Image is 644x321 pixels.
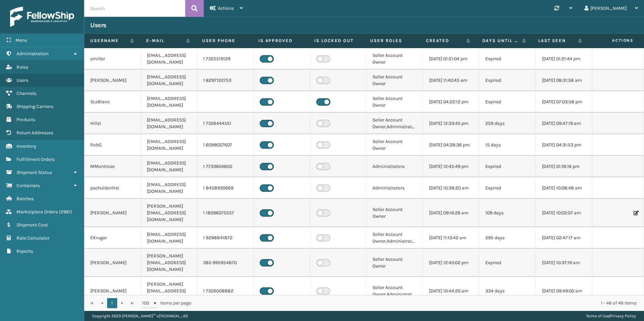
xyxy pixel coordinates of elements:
td: [DATE] 11:10:42 am [423,227,480,249]
td: [PERSON_NAME][EMAIL_ADDRESS][DOMAIN_NAME] [141,249,197,277]
span: Inventory [17,143,36,149]
td: [DATE] 10:44:20 am [423,277,480,305]
td: [PERSON_NAME] [84,70,141,91]
span: Batches [17,196,34,202]
td: Seller Account Owner [366,91,423,113]
span: Menu [15,37,27,43]
td: Expired [479,70,536,91]
h3: Users [90,21,106,29]
td: [DATE] 11:40:45 am [423,70,480,91]
td: 259 days [479,113,536,134]
td: [DATE] 04:28:36 pm [423,134,480,156]
span: Rate Calculator [17,235,50,241]
span: Fulfillment Orders [17,156,55,162]
span: Channels [17,91,36,96]
td: Seller Account Owner [366,134,423,156]
td: 1 7326008882 [197,277,254,305]
td: [PERSON_NAME][EMAIL_ADDRESS][DOMAIN_NAME] [141,277,197,305]
span: Containers [17,183,40,188]
td: Expired [479,48,536,70]
label: User phone [202,38,246,44]
td: Expired [479,91,536,113]
td: [DATE] 09:47:19 am [536,113,592,134]
td: Expired [479,177,536,199]
td: Expired [479,249,536,277]
td: [DATE] 04:22:12 pm [423,91,480,113]
div: 1 - 46 of 46 items [201,300,637,307]
td: [DATE] 01:21:44 pm [536,48,592,70]
td: Seller Account Owner,Administrators [366,227,423,249]
td: pschuldenfrei [84,177,141,199]
span: 100 [142,300,152,307]
a: 1 [107,298,117,308]
span: Marketplace Orders [17,209,58,215]
td: EKruger [84,227,141,249]
td: [EMAIL_ADDRESS][DOMAIN_NAME] [141,177,197,199]
span: ( 2961 ) [59,209,72,215]
span: items per page [142,298,191,308]
td: [DATE] 09:49:00 am [536,277,592,305]
label: Is Locked Out [314,38,358,44]
td: Seller Account Owner,Administrators [366,113,423,134]
td: [PERSON_NAME] [84,199,141,227]
label: User Roles [370,38,414,44]
td: SLeBlanc [84,91,141,113]
td: 1 8297122753 [197,70,254,91]
td: 385 995954870 [197,249,254,277]
td: [DATE] 08:31:58 am [536,70,592,91]
label: E-mail [146,38,183,44]
td: [DATE] 10:38:20 am [423,177,480,199]
img: logo [10,7,74,27]
td: 109 days [479,199,536,227]
td: [DATE] 01:18:16 pm [536,156,592,177]
td: 1 8458930669 [197,177,254,199]
td: Seller Account Owner [366,199,423,227]
span: Users [17,77,28,83]
td: [EMAIL_ADDRESS][DOMAIN_NAME] [141,113,197,134]
td: [DATE] 10:02:07 am [536,199,592,227]
td: Administrators [366,156,423,177]
span: Actions [218,5,234,11]
td: Seller Account Owner,Administrators [366,277,423,305]
td: Seller Account Owner [366,70,423,91]
span: Roles [17,64,28,70]
a: Terms of Use [586,314,609,318]
td: [EMAIL_ADDRESS][DOMAIN_NAME] [141,70,197,91]
td: Expired [479,156,536,177]
td: [EMAIL_ADDRESS][DOMAIN_NAME] [141,134,197,156]
span: Administration [17,51,49,57]
td: RobG [84,134,141,156]
td: Seller Account Owner [366,48,423,70]
td: [PERSON_NAME][EMAIL_ADDRESS][DOMAIN_NAME] [141,199,197,227]
span: Shipping Carriers [17,104,53,109]
td: Seller Account Owner [366,249,423,277]
td: Administrators [366,177,423,199]
span: Shipment Cost [17,222,48,228]
td: 1 7733604805 [197,156,254,177]
td: MMontrose [84,156,141,177]
div: | [586,311,636,321]
label: Last Seen [538,38,575,44]
td: 1 6099027607 [197,134,254,156]
label: Days until password expires [482,38,519,44]
label: Created [426,38,463,44]
span: Products [17,117,35,122]
td: [DATE] 10:37:19 am [536,249,592,277]
td: [EMAIL_ADDRESS][DOMAIN_NAME] [141,48,197,70]
span: Return Addresses [17,130,53,136]
td: 1 7325519129 [197,48,254,70]
td: 1 7326444551 [197,113,254,134]
label: Username [90,38,127,44]
td: [PERSON_NAME] [84,277,141,305]
td: Hillel [84,113,141,134]
td: [EMAIL_ADDRESS][DOMAIN_NAME] [141,156,197,177]
span: Reports [17,248,33,254]
td: smiller [84,48,141,70]
td: [DATE] 01:51:04 pm [423,48,480,70]
td: 15 days [479,134,536,156]
td: 1 18096075557 [197,199,254,227]
td: [DATE] 07:03:58 pm [536,91,592,113]
td: [DATE] 12:33:45 pm [423,113,480,134]
a: Privacy Policy [610,314,636,318]
td: [DATE] 12:40:02 pm [423,249,480,277]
